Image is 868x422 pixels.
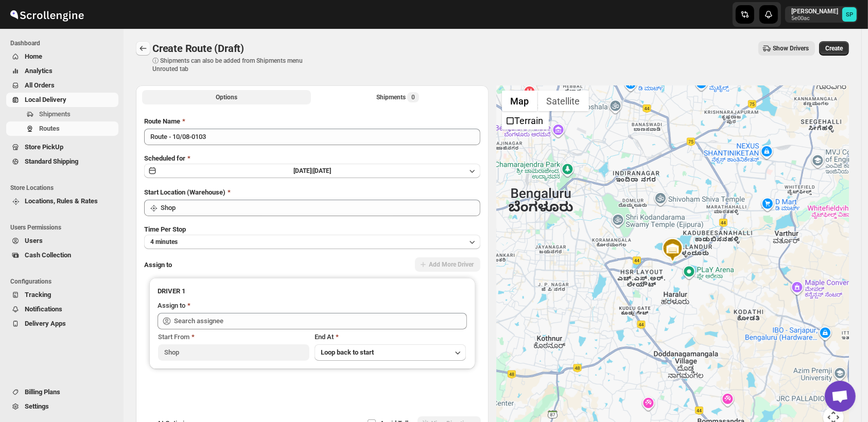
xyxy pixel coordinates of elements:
[144,154,185,162] span: Scheduled for
[25,67,53,75] span: Analytics
[10,39,118,47] span: Dashboard
[25,197,98,205] span: Locations, Rules & Rates
[6,248,118,262] button: Cash Collection
[8,2,85,27] img: ScrollEngine
[152,42,244,55] span: Create Route (Draft)
[785,6,858,23] button: User menu
[216,93,237,101] span: Options
[158,301,185,311] div: Assign to
[515,115,544,126] label: Terrain
[25,320,66,327] span: Delivery Apps
[136,108,489,416] div: All Route Options
[144,235,480,249] button: 4 minutes
[10,223,118,232] span: Users Permissions
[39,110,71,118] span: Shipments
[152,57,315,73] p: ⓘ Shipments can also be added from Shipments menu Unrouted tab
[144,164,480,178] button: [DATE]|[DATE]
[25,157,78,165] span: Standard Shipping
[144,129,480,145] input: Eg: Bengaluru Route
[293,167,313,174] span: [DATE] |
[25,251,71,259] span: Cash Collection
[25,388,60,396] span: Billing Plans
[819,41,849,56] button: Create
[6,64,118,78] button: Analytics
[6,107,118,121] button: Shipments
[6,194,118,208] button: Locations, Rules & Rates
[174,313,467,329] input: Search assignee
[6,49,118,64] button: Home
[315,344,466,361] button: Loop back to start
[144,188,225,196] span: Start Location (Warehouse)
[25,81,55,89] span: All Orders
[25,402,49,410] span: Settings
[150,238,178,246] span: 4 minutes
[25,305,62,313] span: Notifications
[6,399,118,414] button: Settings
[158,333,189,341] span: Start From
[25,96,66,103] span: Local Delivery
[6,288,118,302] button: Tracking
[10,277,118,286] span: Configurations
[25,52,42,60] span: Home
[758,41,815,56] button: Show Drivers
[144,225,186,233] span: Time Per Stop
[158,286,467,296] h3: DRIVER 1
[136,41,150,56] button: Routes
[6,316,118,331] button: Delivery Apps
[842,7,857,22] span: Sulakshana Pundle
[538,91,589,111] button: Show satellite imagery
[376,92,419,102] div: Shipments
[142,90,311,104] button: All Route Options
[313,90,482,104] button: Selected Shipments
[502,111,549,130] ul: Show street map
[846,11,853,18] text: SP
[25,291,51,298] span: Tracking
[144,261,172,269] span: Assign to
[6,78,118,93] button: All Orders
[6,302,118,316] button: Notifications
[25,143,63,151] span: Store PickUp
[144,117,180,125] span: Route Name
[25,237,43,244] span: Users
[315,332,466,342] div: End At
[773,44,809,52] span: Show Drivers
[313,167,331,174] span: [DATE]
[10,184,118,192] span: Store Locations
[6,385,118,399] button: Billing Plans
[503,112,548,129] li: Terrain
[407,92,419,102] span: 0
[825,44,843,52] span: Create
[825,381,856,412] a: Open chat
[321,348,374,356] span: Loop back to start
[6,121,118,136] button: Routes
[6,234,118,248] button: Users
[791,15,838,22] p: 5e00ac
[39,125,60,132] span: Routes
[791,7,838,15] p: [PERSON_NAME]
[502,91,538,111] button: Show street map
[161,200,480,216] input: Search location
